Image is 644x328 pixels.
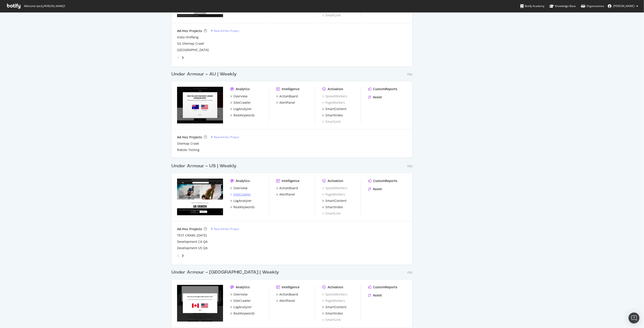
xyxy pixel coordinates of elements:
div: SmartContent [325,107,346,111]
div: Pro [407,73,413,76]
a: SpeedWorkers [322,186,347,190]
a: AlertPanel [276,192,295,197]
div: ActionBoard [279,292,298,297]
div: SmartContent [325,199,346,203]
div: Open Intercom Messenger [629,313,639,323]
a: SiteCrawler [230,100,251,105]
a: SmartContent [322,199,346,203]
a: SmartIndex [322,205,343,209]
a: Assist [368,187,382,191]
a: CustomReports [368,179,397,183]
a: Development CA QA [177,240,208,244]
div: CustomReports [373,285,397,290]
a: Overview [230,186,248,190]
a: RealKeywords [230,311,255,316]
span: Welcome back, [PERSON_NAME] ! [24,4,65,8]
div: RealKeywords [233,113,255,118]
a: ActionBoard [276,292,298,297]
div: Under Armour - US | Weekly [171,163,237,169]
div: angle-right [181,55,184,60]
div: SmartIndex [325,311,343,316]
div: angle-left [175,252,181,259]
a: CustomReports [368,285,397,290]
a: SmartLink [322,211,341,216]
div: Assist [373,95,382,100]
button: [PERSON_NAME] [604,2,642,10]
div: Overview [233,186,248,190]
div: SpeedWorkers [322,292,347,297]
a: Assist [368,293,382,298]
div: AlertPanel [279,192,295,197]
a: New Ad-Hoc Project [211,227,239,231]
a: SG Sitemap Crawl [177,41,204,46]
div: SiteCrawler [233,100,251,105]
a: RealKeywords [230,205,255,209]
div: SmartLink [322,318,341,322]
a: CustomReports [368,87,397,91]
div: Pro [407,271,413,275]
div: CustomReports [373,87,397,91]
div: Ad-Hoc Projects [177,227,202,231]
a: ActionBoard [276,94,298,99]
a: LogAnalyzer [230,305,252,309]
div: Organizations [581,4,604,8]
a: Robots Testing [177,148,199,152]
a: PageWorkers [322,100,345,105]
a: PageWorkers [322,192,345,197]
a: SmartIndex [322,113,343,118]
a: Development US QA [177,246,208,250]
img: www.underarmour.ca/en-ca [177,285,223,322]
a: Sitemap Crawl [177,141,199,146]
a: Under Armour - [GEOGRAPHIC_DATA] | Weekly [171,269,281,276]
div: TEST CRAWL [DATE] [177,233,207,238]
a: LogAnalyzer [230,199,252,203]
a: Assist [368,95,382,100]
div: Under Armour - AU | Weekly [171,71,237,78]
a: SmartContent [322,107,346,111]
div: Ad-Hoc Projects [177,135,202,140]
a: SiteCrawler [230,192,251,197]
div: New Ad-Hoc Project [214,227,239,231]
div: RealKeywords [233,311,255,316]
a: [GEOGRAPHIC_DATA] [177,48,209,52]
div: New Ad-Hoc Project [214,135,239,139]
div: Analytics [236,179,250,183]
div: PageWorkers [322,299,345,303]
div: ActionBoard [279,186,298,190]
img: underarmour.com.au [177,87,223,124]
div: LogAnalyzer [233,305,252,309]
a: New Ad-Hoc Project [211,135,239,139]
div: Overview [233,292,248,297]
div: angle-right [181,254,184,258]
div: Analytics [236,285,250,290]
div: AlertPanel [279,100,295,105]
div: AlertPanel [279,299,295,303]
div: Pro [407,164,413,168]
a: LogAnalyzer [230,107,252,111]
a: SpeedWorkers [322,94,347,99]
a: RealKeywords [230,113,255,118]
div: SiteCrawler [233,192,251,197]
div: Knowledge Base [549,4,576,8]
a: SmartLink [322,119,341,124]
div: SmartIndex [325,205,343,209]
div: Activation [328,285,343,290]
a: Overview [230,94,248,99]
a: India Hreflang [177,35,199,40]
a: SiteCrawler [230,299,251,303]
div: Assist [373,187,382,191]
a: SmartContent [322,305,346,309]
div: CustomReports [373,179,397,183]
div: Assist [373,293,382,298]
span: David Drey [613,4,634,8]
div: Activation [328,87,343,91]
a: New Ad-Hoc Project [211,29,239,33]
